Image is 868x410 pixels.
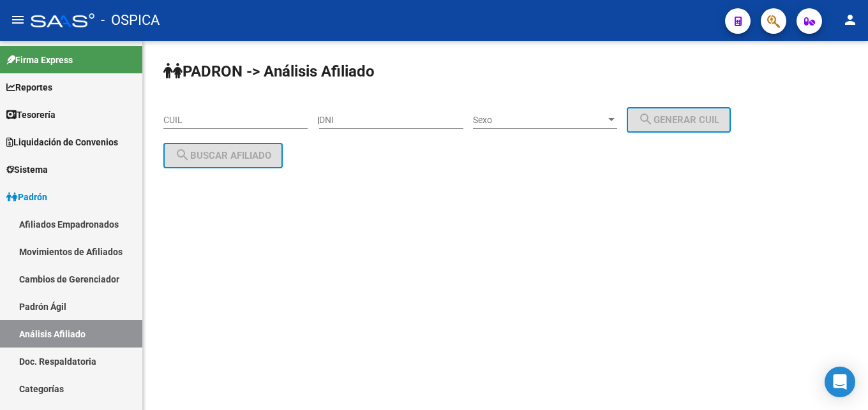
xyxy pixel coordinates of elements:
button: Generar CUIL [627,107,731,133]
span: Padrón [6,190,47,204]
span: Liquidación de Convenios [6,135,118,149]
strong: PADRON -> Análisis Afiliado [163,62,375,80]
span: Generar CUIL [638,114,719,126]
mat-icon: search [175,147,190,163]
span: Firma Express [6,53,73,67]
button: Buscar afiliado [163,143,283,168]
span: Sexo [473,115,606,126]
span: - OSPICA [101,6,160,34]
div: | [317,115,740,125]
span: Tesorería [6,108,56,122]
span: Sistema [6,163,48,177]
mat-icon: menu [10,12,26,27]
mat-icon: search [638,112,654,127]
mat-icon: person [842,12,858,27]
div: Open Intercom Messenger [825,367,855,397]
span: Reportes [6,80,52,94]
span: Buscar afiliado [175,150,271,161]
